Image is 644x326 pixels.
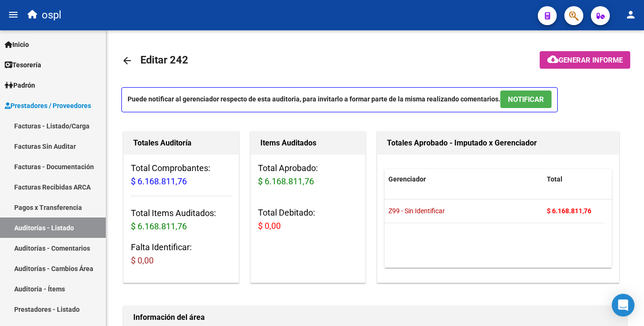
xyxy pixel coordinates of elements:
span: $ 6.168.811,76 [131,176,187,186]
span: Inicio [5,39,29,50]
mat-icon: person [625,9,636,20]
h1: Items Auditados [260,136,356,151]
h3: Falta Identificar: [131,241,231,267]
mat-icon: arrow_back [121,55,133,66]
mat-icon: cloud_download [547,54,559,65]
p: Puede notificar al gerenciador respecto de esta auditoria, para invitarlo a formar parte de la mi... [121,87,558,112]
span: Tesorería [5,60,41,70]
span: $ 6.168.811,76 [131,221,187,231]
span: Prestadores / Proveedores [5,100,91,111]
span: Gerenciador [388,175,426,183]
span: Total [547,175,562,183]
h1: Totales Aprobado - Imputado x Gerenciador [387,136,609,151]
strong: $ 6.168.811,76 [547,207,591,215]
span: ospl [42,5,61,26]
span: $ 0,00 [258,221,281,231]
h3: Total Aprobado: [258,162,359,188]
span: Editar 242 [140,54,188,66]
span: Z99 - Sin Identificar [388,207,445,215]
datatable-header-cell: Gerenciador [385,169,543,190]
span: Padrón [5,80,35,91]
h1: Totales Auditoría [133,136,229,151]
span: $ 6.168.811,76 [258,176,314,186]
h3: Total Comprobantes: [131,162,231,188]
h3: Total Debitado: [258,206,359,233]
span: NOTIFICAR [508,95,544,104]
h1: Información del área [133,310,617,325]
datatable-header-cell: Total [543,169,605,190]
span: $ 0,00 [131,255,154,265]
span: Generar informe [559,56,623,64]
div: Open Intercom Messenger [612,294,635,317]
h3: Total Items Auditados: [131,207,231,233]
mat-icon: menu [8,9,19,20]
button: Generar informe [540,51,630,69]
button: NOTIFICAR [500,91,552,108]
